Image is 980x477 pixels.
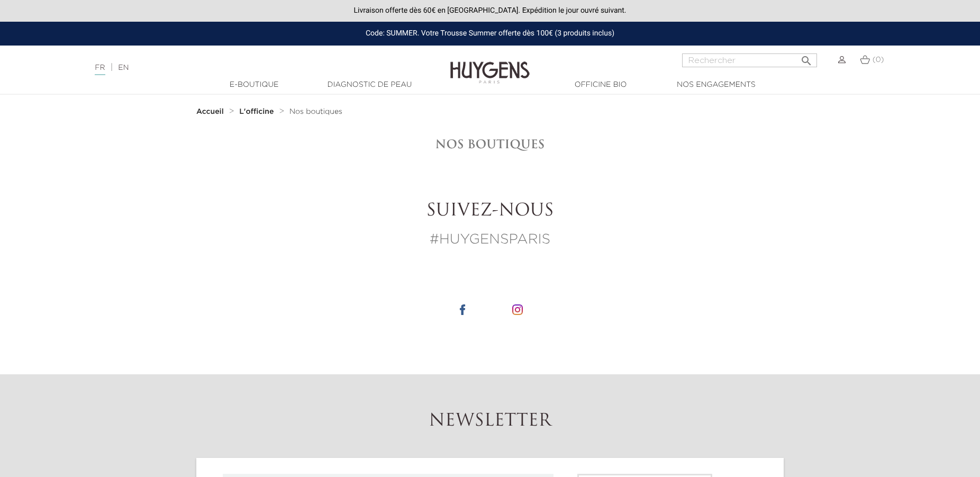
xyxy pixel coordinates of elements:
[196,108,224,115] strong: Accueil
[548,79,654,91] a: Officine Bio
[196,201,784,221] h2: Suivez-nous
[289,108,342,115] span: Nos boutiques
[316,79,422,91] a: Diagnostic de peau
[797,50,816,65] button: 
[450,44,530,85] img: Huygens
[457,304,468,315] img: icone facebook
[196,230,784,250] p: #HUYGENSPARIS
[873,56,884,64] span: (0)
[239,108,274,115] strong: L'officine
[663,79,769,91] a: Nos engagements
[95,64,105,75] a: FR
[196,137,784,151] h1: Nos boutiques
[289,107,342,116] a: Nos boutiques
[118,64,129,71] a: EN
[89,61,400,74] div: |
[800,51,813,64] i: 
[201,79,307,91] a: E-Boutique
[239,107,276,116] a: L'officine
[682,53,817,67] input: Rechercher
[196,411,784,431] h2: Newsletter
[512,304,523,315] img: icone instagram
[196,107,226,116] a: Accueil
